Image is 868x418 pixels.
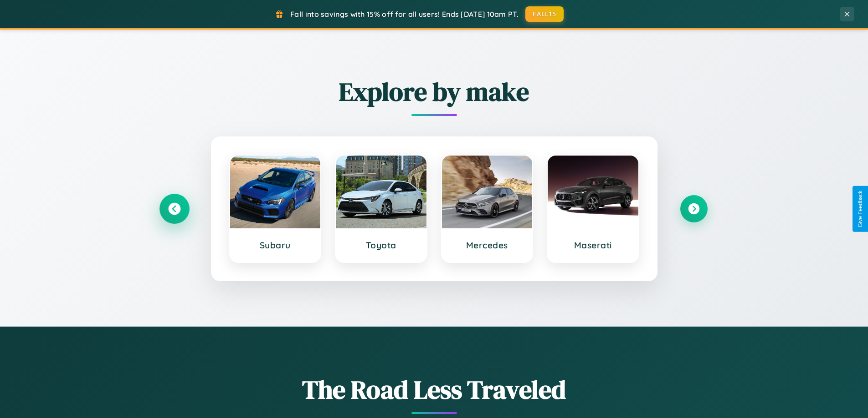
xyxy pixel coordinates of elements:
[290,10,519,19] span: Fall into savings with 15% off for all users! Ends [DATE] 10am PT.
[161,74,708,109] h2: Explore by make
[557,240,629,251] h3: Maserati
[857,191,863,227] div: Give Feedback
[451,240,524,251] h3: Mercedes
[239,240,312,251] h3: Subaru
[161,372,708,407] h1: The Road Less Traveled
[525,6,564,22] button: FALL15
[345,240,417,251] h3: Toyota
